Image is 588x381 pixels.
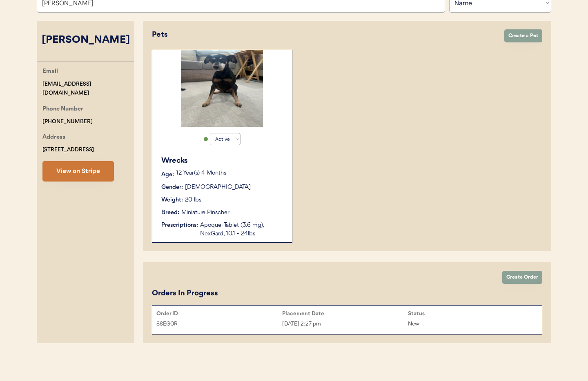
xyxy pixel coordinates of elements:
[185,183,251,192] div: [DEMOGRAPHIC_DATA]
[161,155,284,166] div: Wrecks
[161,171,174,179] div: Age:
[161,221,198,230] div: Prescriptions:
[152,288,218,299] div: Orders In Progress
[408,319,534,329] div: New
[42,133,65,143] div: Address
[504,29,542,42] button: Create a Pet
[282,310,408,317] div: Placement Date
[156,319,282,329] div: 88EG0R
[42,161,114,182] button: View on Stripe
[42,145,94,155] div: [STREET_ADDRESS]
[42,80,134,98] div: [EMAIL_ADDRESS][DOMAIN_NAME]
[161,183,183,192] div: Gender:
[200,221,284,238] div: Apoquel Tablet (3.6 mg), NexGard, 10.1 - 24lbs
[181,50,263,127] img: mms-MMdd39345245bd4e0504fb9eabad6558a7-b2fc79b6-a39f-4ec5-9c50-abbdf018304a.jpeg
[161,208,179,217] div: Breed:
[161,196,183,204] div: Weight:
[176,171,284,176] p: 12 Year(s) 4 Months
[282,319,408,329] div: [DATE] 2:27 pm
[37,33,134,48] div: [PERSON_NAME]
[502,271,542,284] button: Create Order
[42,104,83,115] div: Phone Number
[185,196,201,204] div: 20 lbs
[408,310,534,317] div: Status
[156,310,282,317] div: Order ID
[42,117,93,126] div: [PHONE_NUMBER]
[42,67,58,77] div: Email
[181,208,229,217] div: Miniature Pinscher
[152,29,496,40] div: Pets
